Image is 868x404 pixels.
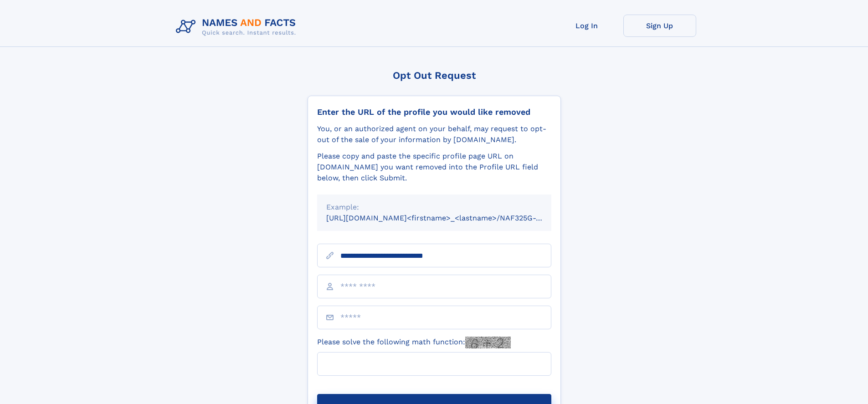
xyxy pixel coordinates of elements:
div: Example: [326,202,542,213]
a: Log In [550,15,623,37]
img: Logo Names and Facts [172,15,303,39]
div: Opt Out Request [308,70,561,81]
small: [URL][DOMAIN_NAME]<firstname>_<lastname>/NAF325G-xxxxxxxx [326,214,569,222]
div: Enter the URL of the profile you would like removed [317,107,551,117]
a: Sign Up [623,15,696,37]
label: Please solve the following math function: [317,337,511,348]
div: You, or an authorized agent on your behalf, may request to opt-out of the sale of your informatio... [317,123,551,145]
div: Please copy and paste the specific profile page URL on [DOMAIN_NAME] you want removed into the Pr... [317,151,551,184]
